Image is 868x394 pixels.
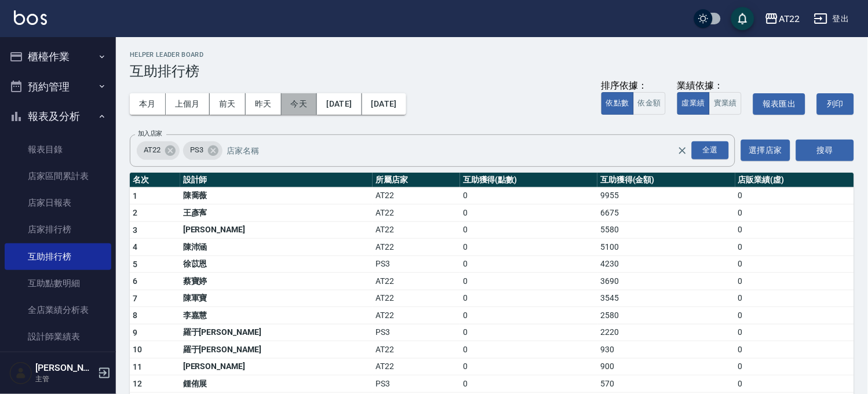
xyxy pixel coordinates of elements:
td: 0 [460,375,597,393]
td: 4230 [597,256,735,273]
td: 0 [735,341,854,359]
button: [DATE] [362,93,406,115]
a: 店家區間累計表 [5,163,111,189]
button: save [731,7,754,30]
span: PS3 [183,144,210,156]
td: 陳沛涵 [180,239,373,256]
td: 0 [735,221,854,239]
div: PS3 [183,141,223,160]
a: 店家日報表 [5,189,111,216]
button: 櫃檯作業 [5,42,111,72]
button: 今天 [282,93,318,115]
button: 選擇店家 [741,140,790,161]
span: 5 [133,260,137,269]
td: 0 [735,375,854,393]
td: AT22 [373,205,460,222]
div: AT22 [779,12,800,26]
a: 互助排行榜 [5,243,111,270]
td: 0 [460,307,597,324]
button: 搜尋 [796,140,854,161]
td: 0 [460,239,597,256]
span: 10 [133,345,143,354]
a: 設計師業績表 [5,323,111,350]
button: 實業績 [709,92,742,115]
button: 依金額 [633,92,666,115]
th: 店販業績(虛) [735,173,854,188]
td: 王彥寯 [180,205,373,222]
span: 11 [133,362,143,371]
td: AT22 [373,307,460,324]
button: 報表匯出 [753,93,805,115]
input: 店家名稱 [224,140,698,160]
button: 上個月 [166,93,210,115]
th: 互助獲得(點數) [460,173,597,188]
td: AT22 [373,187,460,205]
div: 排序依據： [601,80,666,92]
td: AT22 [373,239,460,256]
td: 0 [735,256,854,273]
td: AT22 [373,290,460,307]
td: PS3 [373,375,460,393]
td: [PERSON_NAME] [180,358,373,375]
td: 李嘉慧 [180,307,373,324]
td: 3545 [597,290,735,307]
td: 徐苡恩 [180,256,373,273]
th: 互助獲得(金額) [597,173,735,188]
td: 0 [460,341,597,359]
td: PS3 [373,256,460,273]
td: 930 [597,341,735,359]
button: 本月 [130,93,166,115]
td: 0 [460,358,597,375]
a: 店家排行榜 [5,216,111,243]
button: [DATE] [317,93,362,115]
div: 業績依據： [677,80,742,92]
img: Person [9,362,32,385]
button: 列印 [817,93,854,115]
td: 0 [735,273,854,290]
td: 0 [735,187,854,205]
button: 登出 [809,8,854,30]
a: 報表目錄 [5,136,111,163]
a: 互助點數明細 [5,270,111,297]
img: Logo [14,10,47,25]
button: Open [690,139,731,162]
td: 2580 [597,307,735,324]
a: 全店業績分析表 [5,297,111,323]
td: 0 [460,187,597,205]
div: 全選 [692,141,729,159]
td: 0 [735,290,854,307]
td: 570 [597,375,735,393]
button: AT22 [760,7,805,31]
span: 4 [133,242,137,251]
td: 0 [735,307,854,324]
td: 5580 [597,221,735,239]
span: 6 [133,276,137,286]
td: 0 [460,205,597,222]
th: 設計師 [180,173,373,188]
td: 蔡寶婷 [180,273,373,290]
span: 3 [133,225,137,235]
td: 0 [460,221,597,239]
button: 前天 [210,93,246,115]
td: 0 [735,205,854,222]
td: 0 [460,273,597,290]
h3: 互助排行榜 [130,63,854,79]
td: 0 [460,290,597,307]
td: 6675 [597,205,735,222]
span: 7 [133,294,137,303]
div: AT22 [137,141,180,160]
td: AT22 [373,358,460,375]
td: 陳喬薇 [180,187,373,205]
td: 9955 [597,187,735,205]
td: AT22 [373,221,460,239]
span: 8 [133,311,137,320]
span: 1 [133,191,137,200]
td: 羅于[PERSON_NAME] [180,324,373,341]
td: 3690 [597,273,735,290]
h5: [PERSON_NAME] [35,362,94,374]
p: 主管 [35,374,94,384]
button: 報表及分析 [5,101,111,132]
td: [PERSON_NAME] [180,221,373,239]
label: 加入店家 [138,129,162,138]
button: 昨天 [246,93,282,115]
